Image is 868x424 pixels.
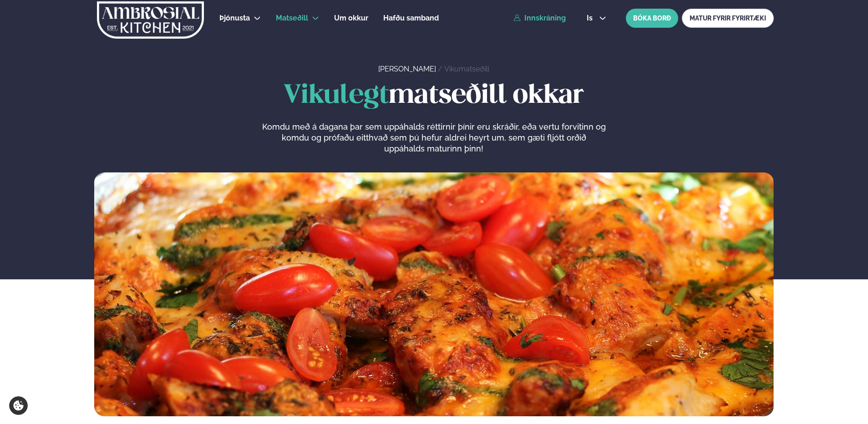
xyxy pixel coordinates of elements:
p: Komdu með á dagana þar sem uppáhalds réttirnir þínir eru skráðir, eða vertu forvitinn og komdu og... [262,121,606,154]
a: Matseðill [276,13,308,24]
a: MATUR FYRIR FYRIRTÆKI [682,9,774,28]
span: is [587,15,595,22]
span: Þjónusta [219,14,250,22]
span: Vikulegt [284,83,389,108]
span: / [438,65,444,73]
a: Um okkur [334,13,368,24]
img: logo [96,1,205,39]
span: Hafðu samband [383,14,439,22]
button: BÓKA BORÐ [626,9,678,28]
a: Innskráning [513,14,566,22]
a: Vikumatseðill [444,65,489,73]
a: Cookie settings [9,396,28,415]
span: Matseðill [276,14,308,22]
a: [PERSON_NAME] [378,65,436,73]
button: is [579,15,614,22]
h1: matseðill okkar [94,81,774,111]
a: Hafðu samband [383,13,439,24]
img: image alt [94,172,774,417]
span: Um okkur [334,14,368,22]
a: Þjónusta [219,13,250,24]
